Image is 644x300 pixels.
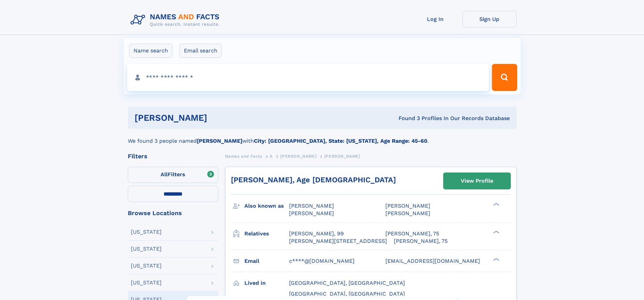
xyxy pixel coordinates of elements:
[131,263,162,269] div: [US_STATE]
[280,154,316,159] span: [PERSON_NAME]
[408,11,462,27] a: Log In
[131,229,162,235] div: [US_STATE]
[244,200,289,212] h3: Also known as
[492,257,500,261] div: ❯
[303,115,510,122] div: Found 3 Profiles In Our Records Database
[461,173,493,189] div: View Profile
[385,210,430,216] span: [PERSON_NAME]
[180,44,222,58] label: Email search
[128,153,218,159] div: Filters
[127,64,489,91] input: search input
[462,11,517,27] a: Sign Up
[492,202,500,207] div: ❯
[492,64,517,91] button: Search Button
[128,210,218,216] div: Browse Locations
[244,255,289,267] h3: Email
[270,154,273,159] span: A
[492,230,500,234] div: ❯
[254,138,427,144] b: City: [GEOGRAPHIC_DATA], State: [US_STATE], Age Range: 45-60
[385,203,430,209] span: [PERSON_NAME]
[289,291,405,297] span: [GEOGRAPHIC_DATA], [GEOGRAPHIC_DATA]
[289,230,344,237] a: [PERSON_NAME], 99
[385,258,480,264] span: [EMAIL_ADDRESS][DOMAIN_NAME]
[270,152,273,160] a: A
[128,167,218,183] label: Filters
[289,280,405,286] span: [GEOGRAPHIC_DATA], [GEOGRAPHIC_DATA]
[128,129,517,145] div: We found 3 people named with .
[324,154,360,159] span: [PERSON_NAME]
[444,173,510,189] a: View Profile
[197,138,242,144] b: [PERSON_NAME]
[231,176,396,184] a: [PERSON_NAME], Age [DEMOGRAPHIC_DATA]
[128,11,225,29] img: Logo Names and Facts
[289,210,334,216] span: [PERSON_NAME]
[394,237,448,245] a: [PERSON_NAME], 75
[280,152,316,160] a: [PERSON_NAME]
[225,152,262,160] a: Names and Facts
[385,230,439,237] a: [PERSON_NAME], 75
[135,114,303,122] h1: [PERSON_NAME]
[161,171,168,178] span: All
[244,277,289,289] h3: Lived in
[129,44,172,58] label: Name search
[131,246,162,252] div: [US_STATE]
[289,203,334,209] span: [PERSON_NAME]
[131,280,162,285] div: [US_STATE]
[289,237,387,245] a: [PERSON_NAME][STREET_ADDRESS]
[244,228,289,239] h3: Relatives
